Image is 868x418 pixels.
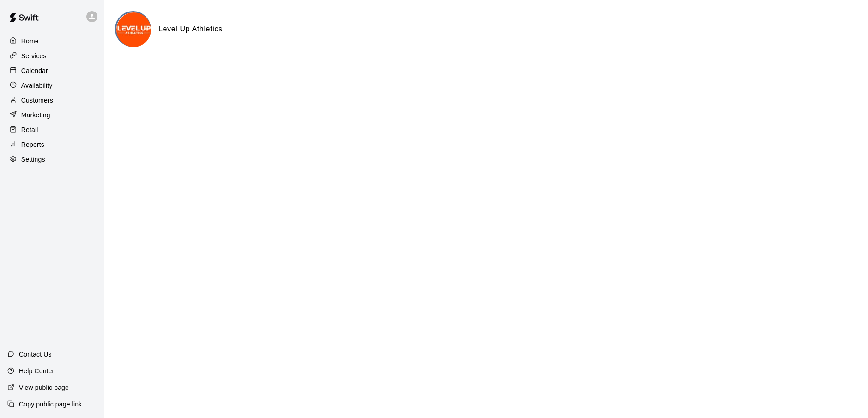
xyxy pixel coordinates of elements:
[7,64,97,78] a: Calendar
[19,366,54,376] p: Help Center
[7,93,97,107] a: Customers
[7,123,97,137] a: Retail
[7,108,97,122] a: Marketing
[7,34,97,48] a: Home
[21,110,50,120] p: Marketing
[21,155,45,164] p: Settings
[21,81,53,90] p: Availability
[19,400,82,409] p: Copy public page link
[21,51,47,61] p: Services
[7,152,97,166] a: Settings
[21,96,53,105] p: Customers
[19,350,52,359] p: Contact Us
[19,383,69,392] p: View public page
[116,12,151,47] img: Level Up Athletics logo
[21,125,38,134] p: Retail
[158,23,223,35] h6: Level Up Athletics
[7,79,97,92] a: Availability
[21,140,44,149] p: Reports
[7,49,97,63] a: Services
[21,36,39,46] p: Home
[7,138,97,151] a: Reports
[21,66,48,75] p: Calendar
